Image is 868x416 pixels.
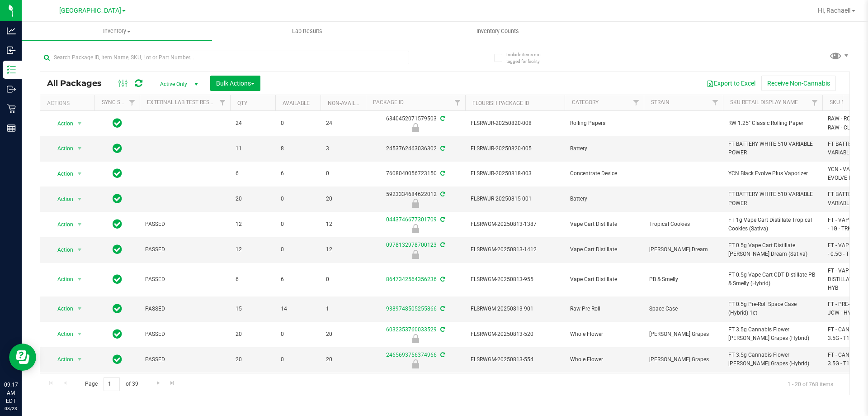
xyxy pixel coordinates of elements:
div: Newly Received [364,359,467,368]
span: Sync from Compliance System [439,170,445,177]
span: 20 [236,195,270,203]
span: 12 [326,220,360,229]
a: Package ID [373,99,404,105]
p: 09:17 AM EDT [4,381,18,405]
div: Newly Received [364,123,467,132]
span: 0 [281,119,315,128]
span: FT 0.5g Vape Cart Distillate [PERSON_NAME] Dream (Sativa) [728,241,817,258]
a: 0978132978700123 [386,242,437,248]
span: 0 [326,169,360,178]
a: Filter [450,95,465,110]
span: 14 [281,305,315,313]
span: Concentrate Device [570,169,638,178]
inline-svg: Reports [7,124,16,133]
span: FT 3.5g Cannabis Flower [PERSON_NAME] Grapes (Hybrid) [728,351,817,368]
span: In Sync [113,328,122,340]
a: Go to the last page [166,377,179,389]
span: Page of 39 [77,377,146,391]
div: Newly Received [364,334,467,343]
span: FLSRWGM-20250813-901 [471,305,559,313]
span: select [74,218,85,231]
span: Sync from Compliance System [439,216,445,223]
span: FLSRWJR-20250815-001 [471,195,559,203]
span: Vape Cart Distillate [570,245,638,254]
div: 7608040056723150 [364,169,467,178]
span: [PERSON_NAME] Grapes [649,355,717,364]
span: Whole Flower [570,355,638,364]
span: Include items not tagged for facility [506,51,552,65]
span: FLSRWJR-20250818-003 [471,169,559,178]
span: Sync from Compliance System [439,352,445,358]
span: Sync from Compliance System [439,326,445,333]
span: Action [49,244,74,256]
a: Flourish Package ID [472,100,529,106]
iframe: Resource center [9,344,36,371]
span: [PERSON_NAME] Grapes [649,330,717,339]
span: Sync from Compliance System [439,191,445,197]
a: Sync Status [102,99,137,105]
span: FT 0.5g Vape Cart CDT Distillate PB & Smelly (Hybrid) [728,271,817,288]
span: FLSRWGM-20250813-520 [471,330,559,339]
span: Action [49,218,74,231]
button: Export to Excel [701,76,761,91]
span: FLSRWJR-20250820-005 [471,144,559,153]
span: Action [49,193,74,206]
span: Sync from Compliance System [439,145,445,152]
span: 12 [326,245,360,254]
span: FT BATTERY WHITE 510 VARIABLE POWER [728,190,817,207]
span: In Sync [113,192,122,205]
span: 15 [236,305,270,313]
span: Whole Flower [570,330,638,339]
span: In Sync [113,353,122,366]
span: select [74,273,85,286]
a: 2465693756374966 [386,352,437,358]
span: In Sync [113,167,122,180]
span: Raw Pre-Roll [570,305,638,313]
span: FT 0.5g Pre-Roll Space Case (Hybrid) 1ct [728,300,817,317]
a: Go to the next page [151,377,165,389]
span: FLSRWGM-20250813-1387 [471,220,559,229]
span: 6 [236,275,270,284]
span: select [74,353,85,366]
span: 20 [326,195,360,203]
span: 3 [326,144,360,153]
button: Bulk Actions [210,76,260,91]
a: Filter [125,95,140,110]
span: select [74,142,85,155]
inline-svg: Inbound [7,46,16,55]
a: Filter [629,95,644,110]
span: Action [49,353,74,366]
span: 20 [326,330,360,339]
a: SKU Name [830,99,857,105]
span: Action [49,328,74,340]
a: Filter [215,95,230,110]
span: PASSED [145,220,225,229]
a: 0443746677301709 [386,216,437,223]
span: 24 [326,119,360,128]
span: 0 [281,355,315,364]
span: select [74,193,85,206]
span: 0 [281,245,315,254]
span: Sync from Compliance System [439,306,445,312]
span: PASSED [145,330,225,339]
span: Vape Cart Distillate [570,220,638,229]
a: External Lab Test Result [147,99,218,105]
span: FLSRWGM-20250813-1412 [471,245,559,254]
span: Action [49,117,74,130]
span: select [74,302,85,315]
div: 2453762463036302 [364,144,467,153]
span: In Sync [113,243,122,256]
span: In Sync [113,117,122,129]
span: 8 [281,144,315,153]
span: FT 3.5g Cannabis Flower [PERSON_NAME] Grapes (Hybrid) [728,325,817,343]
p: 08/23 [4,405,18,412]
a: 9389748505255866 [386,306,437,312]
inline-svg: Inventory [7,65,16,74]
span: 24 [236,119,270,128]
div: 5923334684622012 [364,190,467,208]
span: 0 [281,330,315,339]
span: Battery [570,195,638,203]
span: Sync from Compliance System [439,276,445,282]
span: 1 [326,305,360,313]
div: 6340452071579503 [364,115,467,132]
